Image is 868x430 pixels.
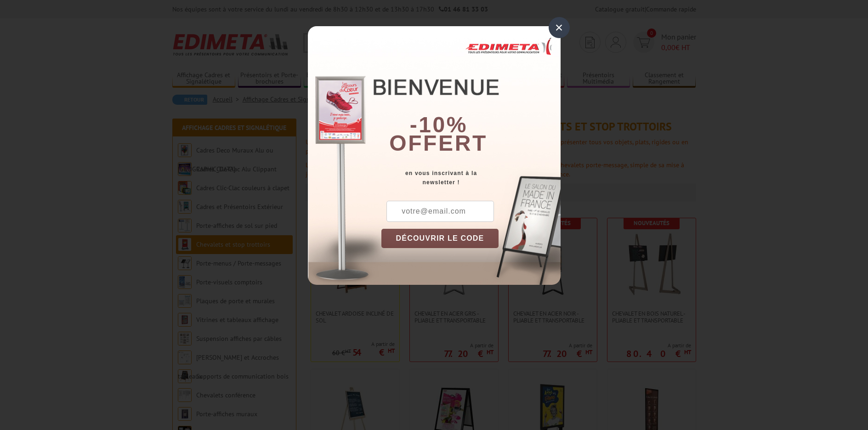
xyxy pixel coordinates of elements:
[549,17,570,38] div: ×
[381,169,561,187] div: en vous inscrivant à la newsletter !
[386,201,494,222] input: votre@email.com
[389,131,488,155] font: offert
[410,113,468,137] b: -10%
[381,229,499,248] button: DÉCOUVRIR LE CODE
